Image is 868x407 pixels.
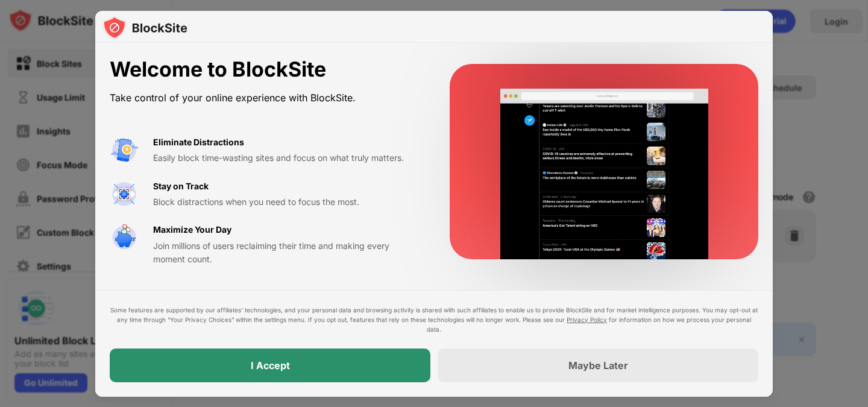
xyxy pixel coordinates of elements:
div: Stay on Track [153,180,209,193]
div: Maximize Your Day [153,223,231,236]
div: Welcome to BlockSite [110,57,421,82]
img: logo-blocksite.svg [102,16,187,40]
div: Maybe Later [568,359,628,371]
div: Block distractions when you need to focus the most. [153,195,421,209]
img: value-avoid-distractions.svg [110,136,139,165]
img: value-focus.svg [110,180,139,209]
div: Some features are supported by our affiliates’ technologies, and your personal data and browsing ... [110,305,758,334]
div: Eliminate Distractions [153,136,244,149]
div: Take control of your online experience with BlockSite. [110,89,421,107]
img: value-safe-time.svg [110,223,139,252]
a: Privacy Policy [567,316,607,323]
div: Easily block time-wasting sites and focus on what truly matters. [153,151,421,165]
div: Join millions of users reclaiming their time and making every moment count. [153,239,421,267]
div: I Accept [251,359,290,371]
